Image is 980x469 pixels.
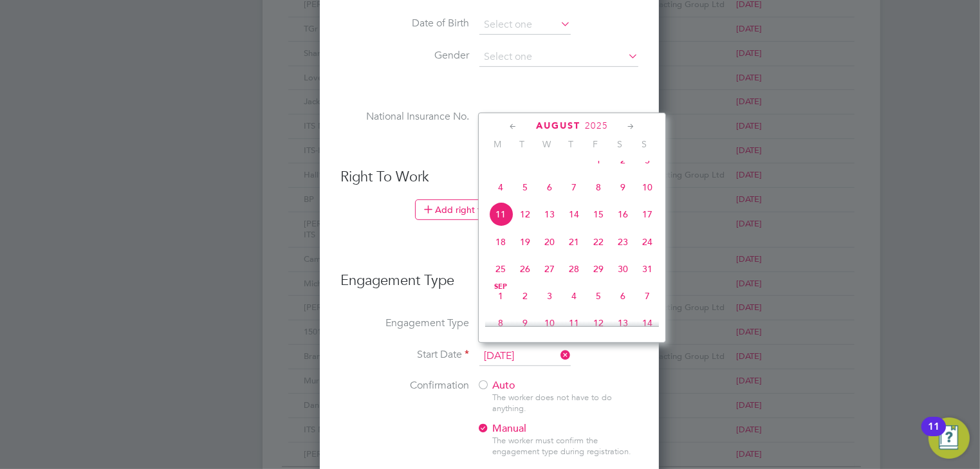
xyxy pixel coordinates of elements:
span: Sep [488,284,513,290]
div: The worker does not have to do anything. [492,392,638,414]
input: Select one [479,15,571,35]
span: 21 [562,230,586,254]
span: 15 [586,202,611,226]
span: 12 [513,202,537,226]
label: Confirmation [340,379,469,392]
span: 11 [488,202,513,226]
span: 30 [611,257,635,281]
span: 28 [562,257,586,281]
span: 13 [611,311,635,335]
span: 8 [586,175,611,199]
button: Open Resource Center, 11 new notifications [929,418,970,459]
h3: Right To Work [340,168,638,187]
span: 3 [537,284,562,308]
label: National Insurance No. [340,110,469,124]
span: 29 [586,257,611,281]
input: Select one [479,347,571,366]
span: 2025 [585,120,608,131]
span: 11 [562,311,586,335]
span: 10 [635,175,660,199]
span: 6 [537,175,562,199]
div: 11 [928,427,939,443]
span: W [534,138,559,150]
span: 12 [586,311,611,335]
div: The worker must confirm the engagement type during registration. [492,436,638,457]
span: T [510,138,534,150]
span: August [536,120,580,131]
span: 25 [488,257,513,281]
span: 16 [611,202,635,226]
span: F [583,138,607,150]
span: S [632,138,656,150]
span: 8 [488,311,513,335]
label: Date of Birth [340,17,469,30]
span: 20 [537,230,562,254]
span: 27 [537,257,562,281]
span: 5 [513,175,537,199]
span: 13 [537,202,562,226]
span: 5 [586,284,611,308]
span: 24 [635,230,660,254]
span: 14 [635,311,660,335]
span: 9 [513,311,537,335]
span: 22 [586,230,611,254]
span: 17 [635,202,660,226]
span: 7 [562,175,586,199]
span: M [485,138,510,150]
span: 18 [488,230,513,254]
input: Select one [479,48,638,67]
label: Gender [340,49,469,62]
span: 7 [635,284,660,308]
span: S [607,138,632,150]
span: 31 [635,257,660,281]
span: 4 [488,175,513,199]
label: Start Date [340,348,469,362]
span: 26 [513,257,537,281]
span: T [559,138,583,150]
span: 4 [562,284,586,308]
span: 19 [513,230,537,254]
span: 9 [611,175,635,199]
button: Add right to work document [415,199,563,220]
span: 10 [537,311,562,335]
h3: Engagement Type [340,259,638,290]
span: 14 [562,202,586,226]
span: 2 [513,284,537,308]
span: 1 [488,284,513,308]
span: Auto [477,379,515,392]
span: 23 [611,230,635,254]
span: Manual [477,422,526,435]
label: Engagement Type [340,317,469,330]
span: 6 [611,284,635,308]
